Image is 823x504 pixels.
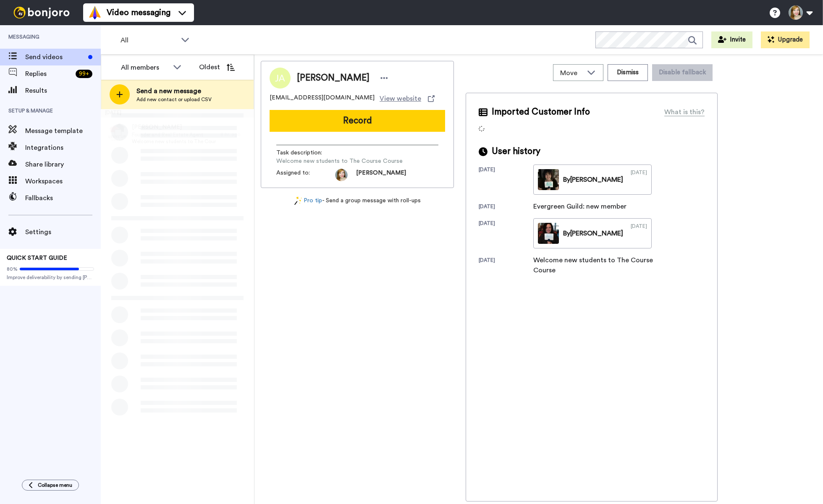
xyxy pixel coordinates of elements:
[631,169,647,190] div: [DATE]
[38,482,72,488] span: Collapse menu
[276,169,335,181] span: Assigned to:
[563,175,623,185] div: By [PERSON_NAME]
[335,169,348,181] img: 9419fa03-e800-45ac-ac62-27193320b05d-1548010494.jpg
[270,68,291,89] img: Image of Jennifer Alexander
[631,223,647,244] div: [DATE]
[533,218,652,248] a: By[PERSON_NAME][DATE]
[25,52,85,62] span: Send videos
[608,64,648,81] button: Dismiss
[479,257,533,275] div: [DATE]
[25,176,101,186] span: Workspaces
[22,480,79,491] button: Collapse menu
[25,227,101,237] span: Settings
[479,203,533,212] div: [DATE]
[294,196,302,205] img: magic-wand.svg
[136,86,212,96] span: Send a new message
[7,255,67,261] span: QUICK START GUIDE
[25,69,72,79] span: Replies
[492,145,540,158] span: User history
[132,138,216,145] span: Welcome new students to The Course Course
[101,109,254,118] div: [DATE]
[380,94,435,104] a: View website
[7,274,94,281] span: Improve deliverability by sending [PERSON_NAME]’s from your own email
[121,63,169,73] div: All members
[276,149,335,157] span: Task description :
[563,228,623,238] div: By [PERSON_NAME]
[492,106,590,118] span: Imported Customer Info
[560,68,583,78] span: Move
[88,6,102,19] img: vm-color.svg
[25,86,101,96] span: Results
[270,94,375,104] span: [EMAIL_ADDRESS][DOMAIN_NAME]
[533,165,652,195] a: By[PERSON_NAME][DATE]
[25,193,101,203] span: Fallbacks
[711,31,752,48] button: Invite
[761,31,810,48] button: Upgrade
[297,72,370,84] span: [PERSON_NAME]
[664,107,705,117] div: What is this?
[132,131,216,138] span: Founder and Real Estate Agent
[356,169,406,181] span: [PERSON_NAME]
[25,126,101,136] span: Message template
[132,123,216,131] span: [PERSON_NAME]
[25,159,101,170] span: Share library
[538,223,559,244] img: c560cb9d-7946-411c-b25f-9b7153465eef-thumb.jpg
[7,266,18,272] span: 80%
[538,169,559,190] img: 1172d82c-3ce4-40c2-8351-b96591fcbb6c-thumb.jpg
[479,220,533,248] div: [DATE]
[107,7,170,18] span: Video messaging
[136,96,212,103] span: Add new contact or upload CSV
[220,131,250,138] div: 8 hr. ago
[10,7,73,18] img: bj-logo-header-white.svg
[261,196,454,205] div: - Send a group message with roll-ups
[276,157,403,165] span: Welcome new students to The Course Course
[270,110,445,132] button: Record
[294,196,322,205] a: Pro tip
[25,143,101,153] span: Integrations
[76,70,92,78] div: 99 +
[121,35,177,45] span: All
[380,94,421,104] span: View website
[479,166,533,195] div: [DATE]
[652,64,713,81] button: Disable fallback
[193,59,241,76] button: Oldest
[533,201,626,212] div: Evergreen Guild: new member
[533,255,668,275] div: Welcome new students to The Course Course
